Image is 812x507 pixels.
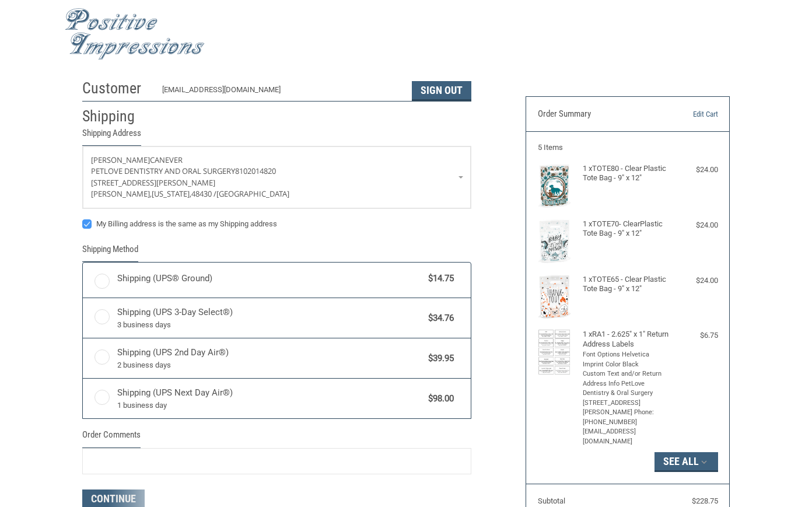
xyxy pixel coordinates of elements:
[583,330,670,349] h4: 1 x RA1 - 2.625" x 1" Return Address Labels
[162,84,401,101] div: [EMAIL_ADDRESS][DOMAIN_NAME]
[117,346,423,370] span: Shipping (UPS 2nd Day Air®)
[422,272,454,285] span: $14.75
[117,386,423,411] span: Shipping (UPS Next Day Air®)
[83,146,471,208] a: Enter or select a different address
[654,452,718,472] button: See All
[538,496,565,505] span: Subtotal
[117,272,423,285] span: Shipping (UPS® Ground)
[583,164,670,183] h4: 1 x TOTE80 - Clear Plastic Tote Bag - 9" x 12"
[91,166,235,176] span: PetLove Dentistry and Oral Surgery
[673,164,717,176] div: $24.00
[82,79,150,98] h2: Customer
[117,359,423,371] span: 2 business days
[117,400,423,411] span: 1 business day
[91,188,152,199] span: [PERSON_NAME],
[583,369,670,446] li: Custom Text and/or Return Address Info PetLove Dentistry & Oral Surgery [STREET_ADDRESS][PERSON_N...
[117,306,423,330] span: Shipping (UPS 3-Day Select®)
[82,107,150,126] h2: Shipping
[422,392,454,405] span: $98.00
[91,177,215,188] span: [STREET_ADDRESS][PERSON_NAME]
[235,166,276,176] span: 8102014820
[673,275,717,286] div: $24.00
[152,188,191,199] span: [US_STATE],
[673,330,717,341] div: $6.75
[583,350,670,360] li: Font Options Helvetica
[82,219,471,229] label: My Billing address is the same as my Shipping address
[660,109,717,120] a: Edit Cart
[82,127,141,146] legend: Shipping Address
[216,188,289,199] span: [GEOGRAPHIC_DATA]
[583,219,670,239] h4: 1 x TOTE70- ClearPlastic Tote Bag - 9" x 12"
[65,8,205,60] img: Positive Impressions
[82,428,141,447] legend: Order Comments
[538,143,718,152] h3: 5 Items
[412,81,471,101] button: Sign Out
[191,188,216,199] span: 48430 /
[583,275,670,294] h4: 1 x TOTE65 - Clear Plastic Tote Bag - 9" x 12"
[91,155,150,165] span: [PERSON_NAME]
[422,352,454,365] span: $39.95
[673,219,717,231] div: $24.00
[583,360,670,370] li: Imprint Color Black
[82,243,138,262] legend: Shipping Method
[692,496,718,505] span: $228.75
[422,312,454,325] span: $34.76
[117,319,423,331] span: 3 business days
[150,155,183,165] span: Canever
[538,109,660,120] h3: Order Summary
